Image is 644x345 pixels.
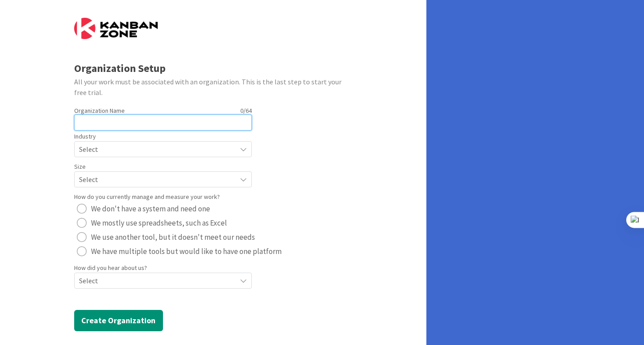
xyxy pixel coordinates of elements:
[74,216,230,230] button: We mostly use spreadsheets, such as Excel
[74,230,258,244] button: We use another tool, but it doesn't meet our needs
[79,274,232,287] span: Select
[91,245,282,258] span: We have multiple tools but would like to have one platform
[91,202,210,215] span: We don't have a system and need one
[79,173,232,186] span: Select
[79,143,232,155] span: Select
[74,18,158,39] img: Kanban Zone
[74,263,147,273] label: How did you hear about us?
[127,107,252,115] div: 0 / 64
[74,244,284,258] button: We have multiple tools but would like to have one platform
[74,192,220,202] label: How do you currently manage and measure your work?
[74,162,86,171] label: Size
[74,132,96,141] label: Industry
[74,76,353,98] div: All your work must be associated with an organization. This is the last step to start your free t...
[74,60,353,76] div: Organization Setup
[74,202,213,216] button: We don't have a system and need one
[91,230,255,244] span: We use another tool, but it doesn't meet our needs
[74,107,125,115] label: Organization Name
[91,216,227,230] span: We mostly use spreadsheets, such as Excel
[74,310,163,331] button: Create Organization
